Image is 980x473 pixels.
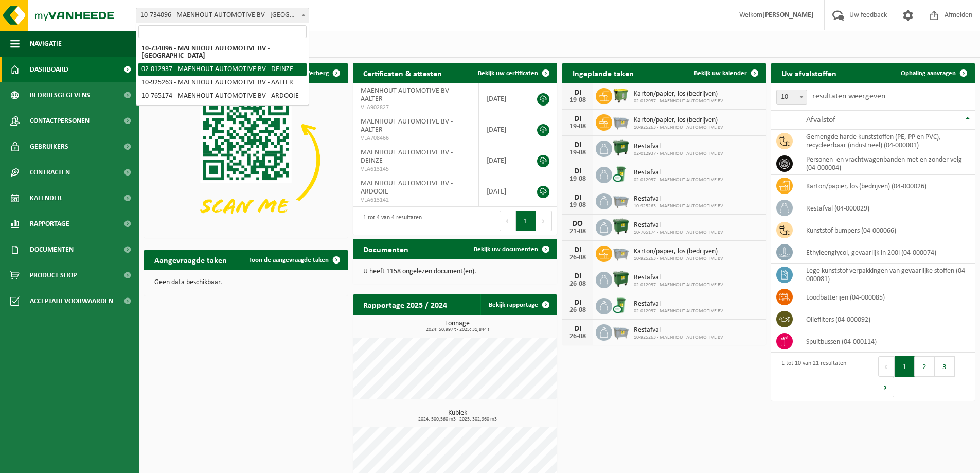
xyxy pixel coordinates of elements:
[479,114,526,145] td: [DATE]
[353,239,419,259] h2: Documenten
[361,118,453,134] span: MAENHOUT AUTOMOTIVE BV - AALTER
[358,327,557,332] span: 2024: 50,997 t - 2025: 31,844 t
[634,221,723,230] span: Restafval
[935,356,955,377] button: 3
[567,123,588,130] div: 19-08
[634,274,723,282] span: Restafval
[634,248,723,256] span: Karton/papier, los (bedrijven)
[567,89,588,97] div: DI
[612,113,630,130] img: WB-2500-GAL-GY-01
[361,196,471,204] span: VLA613142
[567,149,588,156] div: 19-08
[154,279,337,286] p: Geen data beschikbaar.
[30,108,90,134] span: Contactpersonen
[612,86,630,104] img: WB-1100-HPE-GN-50
[361,165,471,173] span: VLA613145
[30,160,70,185] span: Contracten
[567,167,588,176] div: DI
[634,143,723,151] span: Restafval
[612,244,630,261] img: WB-2500-GAL-GY-01
[567,228,588,235] div: 21-08
[136,8,309,23] span: 10-734096 - MAENHOUT AUTOMOTIVE BV - BRUGGE
[474,246,538,253] span: Bekijk uw documenten
[30,262,77,288] span: Product Shop
[567,141,588,149] div: DI
[567,281,588,288] div: 26-08
[361,134,471,143] span: VLA708466
[30,237,74,262] span: Documenten
[567,325,588,333] div: DI
[612,296,630,314] img: WB-0240-CU
[249,257,329,264] span: Toon de aangevraagde taken
[777,90,807,104] span: 10
[771,63,847,83] h2: Uw afvalstoffen
[798,219,975,241] td: kunststof bumpers (04-000066)
[358,320,557,332] h3: Tonnage
[562,63,644,83] h2: Ingeplande taken
[353,63,452,83] h2: Certificaten & attesten
[812,92,885,100] label: resultaten weergeven
[634,116,723,125] span: Karton/papier, los (bedrijven)
[798,152,975,175] td: personen -en vrachtwagenbanden met en zonder velg (04-000004)
[567,176,588,183] div: 19-08
[361,149,453,165] span: MAENHOUT AUTOMOTIVE BV - DEINZE
[612,323,630,340] img: WB-2500-GAL-GY-01
[634,282,723,288] span: 02-012937 - MAENHOUT AUTOMOTIVE BV
[798,308,975,330] td: oliefilters (04-000092)
[694,70,747,77] span: Bekijk uw kalender
[241,250,347,270] a: Toon de aangevraagde taken
[30,82,90,108] span: Bedrijfsgegevens
[567,194,588,202] div: DI
[30,211,69,237] span: Rapportage
[634,98,723,104] span: 02-012937 - MAENHOUT AUTOMOTIVE BV
[634,326,723,335] span: Restafval
[634,256,723,262] span: 10-925263 - MAENHOUT AUTOMOTIVE BV
[470,63,556,83] a: Bekijk uw certificaten
[634,195,723,203] span: Restafval
[567,202,588,209] div: 19-08
[634,300,723,308] span: Restafval
[30,57,68,82] span: Dashboard
[612,270,630,288] img: WB-1100-HPE-GN-01
[479,145,526,176] td: [DATE]
[634,203,723,209] span: 10-925263 - MAENHOUT AUTOMOTIVE BV
[634,151,723,157] span: 02-012937 - MAENHOUT AUTOMOTIVE BV
[136,8,309,23] span: 10-734096 - MAENHOUT AUTOMOTIVE BV - BRUGGE
[567,272,588,281] div: DI
[479,83,526,114] td: [DATE]
[798,175,975,197] td: karton/papier, los (bedrijven) (04-000026)
[567,246,588,254] div: DI
[634,308,723,314] span: 02-012937 - MAENHOUT AUTOMOTIVE BV
[358,209,422,232] div: 1 tot 4 van 4 resultaten
[361,103,471,112] span: VLA902827
[30,288,113,314] span: Acceptatievoorwaarden
[567,115,588,123] div: DI
[138,76,307,90] li: 10-925263 - MAENHOUT AUTOMOTIVE BV - AALTER
[634,169,723,177] span: Restafval
[776,90,807,105] span: 10
[361,87,453,103] span: MAENHOUT AUTOMOTIVE BV - AALTER
[567,333,588,340] div: 26-08
[634,177,723,183] span: 02-012937 - MAENHOUT AUTOMOTIVE BV
[144,83,348,236] img: Download de VHEPlus App
[634,335,723,341] span: 10-925263 - MAENHOUT AUTOMOTIVE BV
[536,211,552,231] button: Next
[138,42,307,63] li: 10-734096 - MAENHOUT AUTOMOTIVE BV - [GEOGRAPHIC_DATA]
[466,239,556,259] a: Bekijk uw documenten
[479,176,526,207] td: [DATE]
[612,139,630,156] img: WB-1100-HPE-GN-01
[567,220,588,228] div: DO
[144,250,237,270] h2: Aangevraagde taken
[30,31,62,57] span: Navigatie
[634,125,723,131] span: 10-925263 - MAENHOUT AUTOMOTIVE BV
[516,211,536,231] button: 1
[138,63,307,76] li: 02-012937 - MAENHOUT AUTOMOTIVE BV - DEINZE
[567,299,588,307] div: DI
[478,70,538,77] span: Bekijk uw certificaten
[567,97,588,104] div: 19-08
[353,294,457,314] h2: Rapportage 2025 / 2024
[30,185,62,211] span: Kalender
[806,116,835,124] span: Afvalstof
[567,307,588,314] div: 26-08
[612,165,630,183] img: WB-0240-CU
